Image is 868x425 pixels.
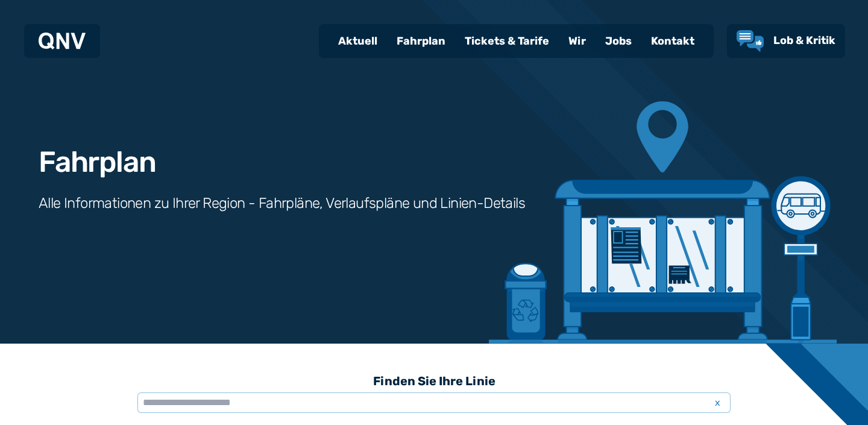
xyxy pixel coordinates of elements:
a: Kontakt [641,25,704,57]
a: Lob & Kritik [737,30,835,52]
span: Lob & Kritik [773,34,835,47]
span: x [709,395,726,410]
a: Aktuell [329,25,387,57]
a: Tickets & Tarife [455,25,559,57]
a: Jobs [596,25,641,57]
a: Fahrplan [387,25,455,57]
h1: Fahrplan [39,148,156,177]
a: Wir [559,25,596,57]
a: QNV Logo [39,29,86,53]
h3: Finden Sie Ihre Linie [137,368,731,394]
img: QNV Logo [39,33,86,49]
h3: Alle Informationen zu Ihrer Region - Fahrpläne, Verlaufspläne und Linien-Details [39,194,525,213]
